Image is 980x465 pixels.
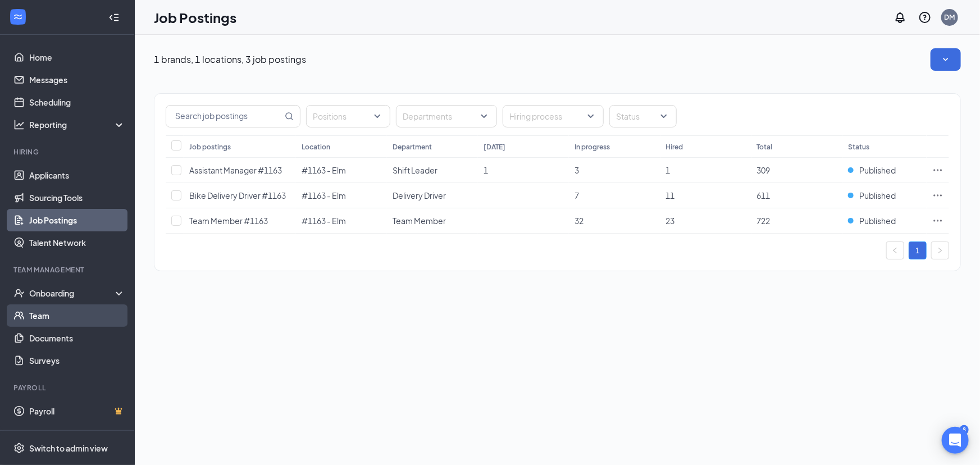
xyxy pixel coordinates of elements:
[12,11,24,22] svg: WorkstreamLogo
[842,135,927,158] th: Status
[387,158,478,183] td: Shift Leader
[13,119,25,130] svg: Analysis
[757,216,771,226] span: 722
[29,288,116,299] div: Onboarding
[575,216,584,226] span: 32
[575,190,579,200] span: 7
[892,247,899,254] span: left
[29,327,125,349] a: Documents
[189,142,231,152] div: Job postings
[666,165,671,175] span: 1
[393,142,432,152] div: Department
[757,165,771,175] span: 309
[29,46,125,69] a: Home
[757,190,771,200] span: 611
[909,242,926,259] a: 1
[29,119,126,130] div: Reporting
[29,443,108,454] div: Switch to admin view
[189,190,286,200] span: Bike Delivery Driver #1163
[393,190,446,200] span: Delivery Driver
[478,135,569,158] th: [DATE]
[894,11,907,24] svg: Notifications
[296,183,387,208] td: #1163 - Elm
[931,241,949,259] button: right
[29,304,125,327] a: Team
[154,53,306,66] p: 1 brands, 1 locations, 3 job postings
[932,190,943,201] svg: Ellipses
[909,241,927,259] li: 1
[387,208,478,234] td: Team Member
[859,165,896,176] span: Published
[302,190,346,200] span: #1163 - Elm
[189,165,282,175] span: Assistant Manager #1163
[942,427,969,454] div: Open Intercom Messenger
[937,247,943,254] span: right
[940,54,951,65] svg: SmallChevronDown
[166,106,282,127] input: Search job postings
[859,190,896,201] span: Published
[886,241,904,259] button: left
[931,48,961,71] button: SmallChevronDown
[393,216,446,226] span: Team Member
[960,425,969,435] div: 8
[29,91,125,113] a: Scheduling
[660,135,751,158] th: Hired
[29,186,125,209] a: Sourcing Tools
[108,12,120,23] svg: Collapse
[302,216,346,226] span: #1163 - Elm
[932,215,943,226] svg: Ellipses
[189,216,268,226] span: Team Member #1163
[859,215,896,226] span: Published
[29,164,125,186] a: Applicants
[569,135,660,158] th: In progress
[932,165,943,176] svg: Ellipses
[575,165,579,175] span: 3
[13,265,123,275] div: Team Management
[285,112,294,121] svg: MagnifyingGlass
[29,349,125,372] a: Surveys
[296,158,387,183] td: #1163 - Elm
[29,231,125,254] a: Talent Network
[387,183,478,208] td: Delivery Driver
[302,142,330,152] div: Location
[13,443,25,454] svg: Settings
[918,11,932,24] svg: QuestionInfo
[666,190,675,200] span: 11
[13,147,123,157] div: Hiring
[29,69,125,91] a: Messages
[945,12,955,22] div: DM
[13,288,25,299] svg: UserCheck
[886,241,904,259] li: Previous Page
[29,209,125,231] a: Job Postings
[302,165,346,175] span: #1163 - Elm
[29,400,125,422] a: PayrollCrown
[666,216,675,226] span: 23
[931,241,949,259] li: Next Page
[751,135,842,158] th: Total
[154,8,236,27] h1: Job Postings
[296,208,387,234] td: #1163 - Elm
[484,165,488,175] span: 1
[393,165,437,175] span: Shift Leader
[13,383,123,393] div: Payroll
